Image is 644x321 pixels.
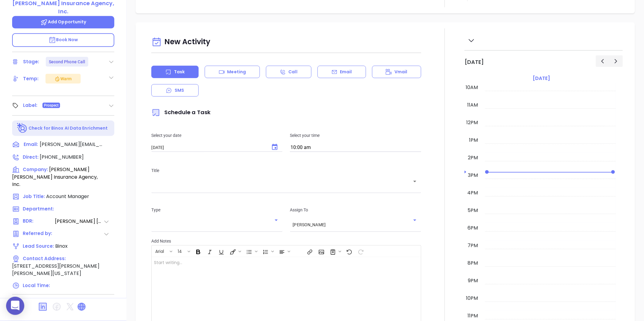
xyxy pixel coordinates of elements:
span: Fill color or set the text color [227,246,243,256]
span: 14 [175,248,185,253]
span: Font family [152,246,174,256]
span: Font size [174,246,192,256]
span: Job Title: [23,193,45,200]
p: Call [288,69,297,75]
div: 4pm [466,189,479,197]
span: Direct : [23,154,39,160]
span: Department: [23,206,54,212]
span: Binox [55,243,68,250]
span: Referred by: [23,230,54,238]
span: Local Time: [23,282,50,289]
p: Vmail [394,69,408,75]
div: 2pm [467,154,479,161]
p: SMS [175,87,184,94]
div: Warm [54,75,72,82]
div: Temp: [23,74,39,83]
button: Arial [152,246,169,256]
div: Second Phone Call [49,57,86,67]
div: 12pm [465,119,479,126]
p: Check for Binox AI Data Enrichment [29,125,108,131]
p: Task [174,69,185,75]
p: Email [340,69,352,75]
span: Underline [215,246,226,256]
div: 10pm [465,295,479,302]
span: Align [276,246,292,256]
span: Prospect [44,102,59,109]
span: Book Now [49,37,78,43]
button: 14 [175,246,186,256]
p: Type [151,207,283,213]
span: Contact Address: [23,255,66,262]
span: Undo [343,246,354,256]
span: BDR: [23,218,54,225]
button: Open [411,177,419,186]
div: 3pm [467,172,479,179]
span: Lead Source: [23,243,54,249]
input: MM/DD/YYYY [151,145,265,150]
button: Previous day [596,55,609,67]
span: Bold [192,246,203,256]
span: Insert Image [315,246,326,256]
p: Select your date [151,132,283,139]
div: Label: [23,101,38,110]
button: Open [411,216,419,224]
div: 5pm [466,207,479,214]
span: [STREET_ADDRESS][PERSON_NAME][PERSON_NAME][US_STATE] [12,263,99,277]
div: 8pm [466,260,479,267]
h2: [DATE] [465,59,484,65]
div: 1pm [468,137,479,144]
p: Title [151,167,421,174]
span: [PERSON_NAME] [PERSON_NAME] Insurance Agency, Inc. [12,166,98,188]
span: Insert Unordered List [243,246,259,256]
span: Arial [152,248,167,253]
img: Ai-Enrich-DaqCidB-.svg [17,123,28,134]
div: 11pm [466,312,479,319]
div: 11am [466,101,479,109]
span: Schedule a Task [151,108,210,116]
div: 7pm [466,242,479,249]
span: Italic [204,246,215,256]
div: Stage: [23,57,39,66]
button: Open [272,216,280,224]
span: Surveys [327,246,343,256]
a: [DATE] [532,74,551,83]
span: [PERSON_NAME][EMAIL_ADDRESS][DOMAIN_NAME] [40,141,103,148]
p: Meeting [227,69,246,75]
div: 6pm [466,224,479,232]
div: 10am [465,84,479,91]
span: Company: [23,166,48,173]
button: Choose date, selected date is Sep 13, 2025 [267,140,282,154]
span: Add Opportunity [40,19,86,25]
p: Assign To [290,207,421,213]
span: Insert link [304,246,315,256]
span: Redo [355,246,366,256]
div: New Activity [151,35,421,50]
div: 9pm [467,277,479,284]
span: [PHONE_NUMBER] [40,154,84,160]
span: Account Manager [46,193,89,200]
button: Next day [609,55,623,67]
p: Select your time [290,132,421,139]
span: Insert Ordered List [260,246,275,256]
span: Email: [24,141,38,149]
p: Add Notes [151,238,421,244]
span: [PERSON_NAME] [PERSON_NAME] [55,218,103,225]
